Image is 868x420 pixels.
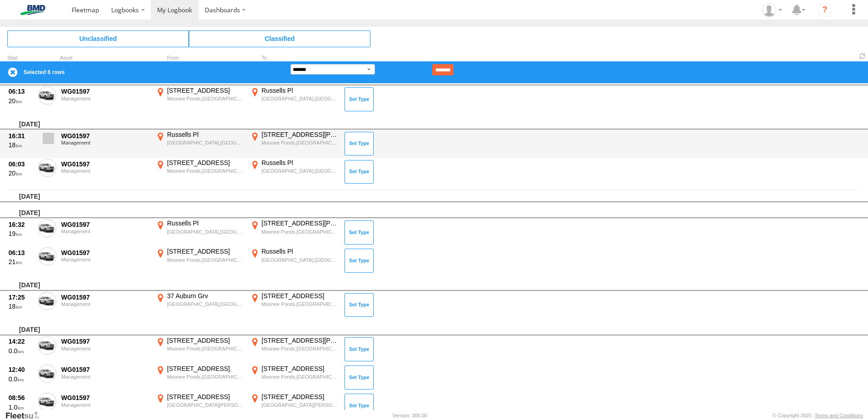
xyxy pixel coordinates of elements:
[9,5,56,15] img: bmd-logo.svg
[345,293,374,317] button: Click to Set
[167,229,244,235] div: [GEOGRAPHIC_DATA],[GEOGRAPHIC_DATA]
[773,413,863,418] div: © Copyright 2025 -
[345,365,374,389] button: Click to Set
[61,337,149,345] div: WG01597
[9,375,33,383] div: 0.0
[154,247,245,274] label: Click to View Event Location
[261,374,338,380] div: Moonee Ponds,[GEOGRAPHIC_DATA]
[261,365,338,373] div: [STREET_ADDRESS]
[154,86,245,113] label: Click to View Event Location
[9,249,33,257] div: 06:13
[345,220,374,244] button: Click to Set
[5,411,47,420] a: Visit our Website
[9,293,33,301] div: 17:25
[61,293,149,301] div: WG01597
[167,95,244,102] div: Moonee Ponds,[GEOGRAPHIC_DATA]
[154,393,245,419] label: Click to View Event Location
[7,67,18,78] label: Clear Selection
[167,345,244,352] div: Moonee Ponds,[GEOGRAPHIC_DATA]
[167,402,244,408] div: [GEOGRAPHIC_DATA][PERSON_NAME][GEOGRAPHIC_DATA]
[7,30,189,47] span: Click to view Unclassified Trips
[9,220,33,229] div: 16:32
[9,337,33,345] div: 14:22
[9,394,33,402] div: 08:56
[249,130,340,157] label: Click to View Event Location
[61,229,149,234] div: Management
[345,394,374,417] button: Click to Set
[60,56,151,60] div: Asset
[61,220,149,229] div: WG01597
[261,393,338,401] div: [STREET_ADDRESS]
[61,160,149,168] div: WG01597
[249,219,340,245] label: Click to View Event Location
[9,132,33,140] div: 16:31
[167,159,244,167] div: [STREET_ADDRESS]
[261,402,338,408] div: [GEOGRAPHIC_DATA][PERSON_NAME][GEOGRAPHIC_DATA]
[167,86,244,95] div: [STREET_ADDRESS]
[154,336,245,363] label: Click to View Event Location
[345,337,374,361] button: Click to Set
[154,56,245,60] div: From
[9,302,33,310] div: 18
[154,292,245,318] label: Click to View Event Location
[249,247,340,274] label: Click to View Event Location
[261,95,338,102] div: [GEOGRAPHIC_DATA],[GEOGRAPHIC_DATA]
[261,247,338,255] div: Russells Pl
[61,365,149,374] div: WG01597
[9,230,33,238] div: 19
[154,365,245,391] label: Click to View Event Location
[9,403,33,411] div: 1.0
[61,402,149,408] div: Management
[9,169,33,177] div: 20
[167,219,244,227] div: Russells Pl
[249,336,340,363] label: Click to View Event Location
[261,345,338,352] div: Moonee Ponds,[GEOGRAPHIC_DATA]
[9,160,33,168] div: 06:03
[61,301,149,307] div: Management
[61,132,149,140] div: WG01597
[249,86,340,113] label: Click to View Event Location
[261,292,338,300] div: [STREET_ADDRESS]
[9,365,33,374] div: 12:40
[167,292,244,300] div: 37 Auburn Grv
[759,3,785,17] div: Daniel Godby
[393,413,427,418] div: Version: 306.00
[345,160,374,184] button: Click to Set
[345,249,374,272] button: Click to Set
[167,130,244,139] div: Russells Pl
[261,86,338,95] div: Russells Pl
[857,52,868,60] span: Refresh
[154,219,245,245] label: Click to View Event Location
[167,365,244,373] div: [STREET_ADDRESS]
[61,87,149,95] div: WG01597
[61,96,149,101] div: Management
[167,168,244,174] div: Moonee Ponds,[GEOGRAPHIC_DATA]
[261,130,338,139] div: [STREET_ADDRESS][PERSON_NAME]
[61,140,149,145] div: Management
[167,336,244,345] div: [STREET_ADDRESS]
[9,347,33,355] div: 0.0
[249,365,340,391] label: Click to View Event Location
[249,292,340,318] label: Click to View Event Location
[167,374,244,380] div: Moonee Ponds,[GEOGRAPHIC_DATA]
[167,393,244,401] div: [STREET_ADDRESS]
[9,258,33,266] div: 21
[154,130,245,157] label: Click to View Event Location
[167,301,244,307] div: [GEOGRAPHIC_DATA],[GEOGRAPHIC_DATA]
[345,132,374,155] button: Click to Set
[7,56,35,60] div: Click to Sort
[61,346,149,351] div: Management
[815,413,863,418] a: Terms and Conditions
[249,159,340,185] label: Click to View Event Location
[261,229,338,235] div: Moonee Ponds,[GEOGRAPHIC_DATA]
[345,87,374,111] button: Click to Set
[167,257,244,263] div: Moonee Ponds,[GEOGRAPHIC_DATA]
[261,336,338,345] div: [STREET_ADDRESS][PERSON_NAME]
[818,3,832,17] i: ?
[189,30,370,47] span: Click to view Classified Trips
[261,140,338,146] div: Moonee Ponds,[GEOGRAPHIC_DATA]
[154,159,245,185] label: Click to View Event Location
[261,168,338,174] div: [GEOGRAPHIC_DATA],[GEOGRAPHIC_DATA]
[167,140,244,146] div: [GEOGRAPHIC_DATA],[GEOGRAPHIC_DATA]
[261,159,338,167] div: Russells Pl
